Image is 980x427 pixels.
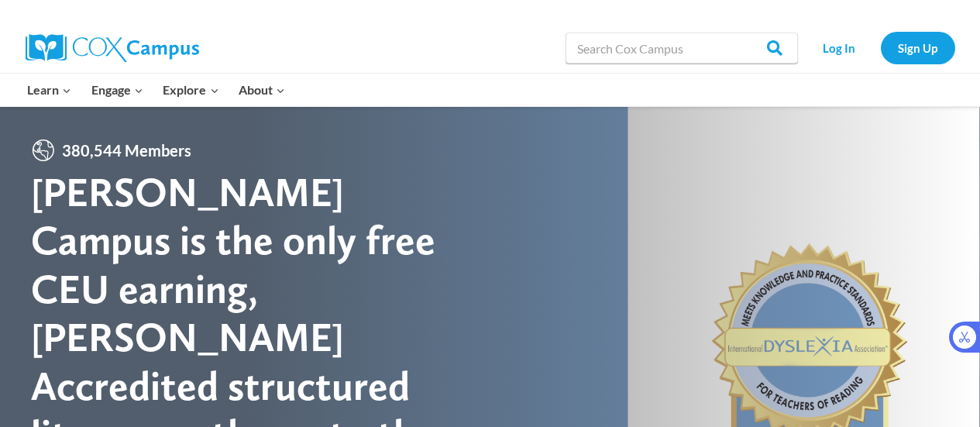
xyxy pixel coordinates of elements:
[163,80,218,100] span: Explore
[18,74,295,106] nav: Primary Navigation
[91,80,143,100] span: Engage
[881,32,955,64] a: Sign Up
[239,80,285,100] span: About
[27,80,71,100] span: Learn
[806,32,873,64] a: Log In
[806,32,955,64] nav: Secondary Navigation
[26,34,199,62] img: Cox Campus
[56,138,198,163] span: 380,544 Members
[566,33,798,64] input: Search Cox Campus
